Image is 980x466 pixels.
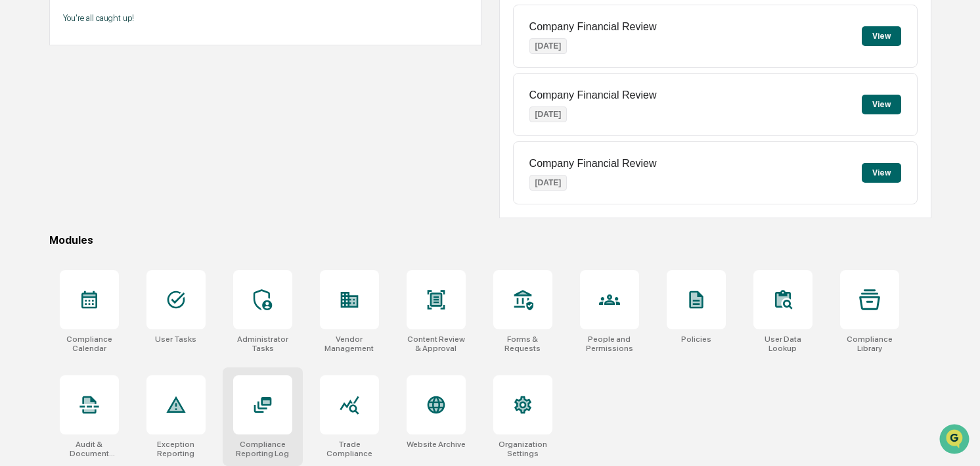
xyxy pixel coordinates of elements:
[95,167,106,177] div: 🗄️
[93,222,159,233] a: Powered byPylon
[753,335,813,353] div: User Data Lookup
[108,166,163,179] span: Attestations
[938,423,973,458] iframe: Open customer support
[26,166,85,179] span: Preclearance
[233,335,292,353] div: Administrator Tasks
[493,335,552,353] div: Forms & Requests
[529,158,657,170] p: Company Financial Review
[45,101,215,114] div: Start new chat
[13,101,37,124] img: 1746055101610-c473b297-6a78-478c-a979-82029cc54cd1
[60,335,119,353] div: Compliance Calendar
[13,192,24,202] div: 🔎
[529,106,568,122] p: [DATE]
[49,234,931,246] div: Modules
[13,28,239,49] p: How can we help?
[8,185,88,209] a: 🔎Data Lookup
[580,335,639,353] div: People and Permissions
[90,160,168,184] a: 🗄️Attestations
[407,440,466,449] div: Website Archive
[840,335,899,353] div: Compliance Library
[8,160,90,184] a: 🖐️Preclearance
[529,21,657,33] p: Company Financial Review
[26,191,83,204] span: Data Lookup
[45,114,166,124] div: We're available if you need us!
[131,223,159,233] span: Pylon
[155,335,196,344] div: User Tasks
[529,89,657,101] p: Company Financial Review
[223,105,239,120] button: Start new chat
[146,440,206,458] div: Exception Reporting
[862,26,901,46] button: View
[862,163,901,183] button: View
[233,440,292,458] div: Compliance Reporting Log
[320,335,379,353] div: Vendor Management
[63,13,468,23] p: You're all caught up!
[862,95,901,114] button: View
[529,38,568,54] p: [DATE]
[681,335,711,344] div: Policies
[60,440,119,458] div: Audit & Document Logs
[13,167,24,177] div: 🖐️
[493,440,552,458] div: Organization Settings
[320,440,379,458] div: Trade Compliance
[407,335,466,353] div: Content Review & Approval
[529,175,568,191] p: [DATE]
